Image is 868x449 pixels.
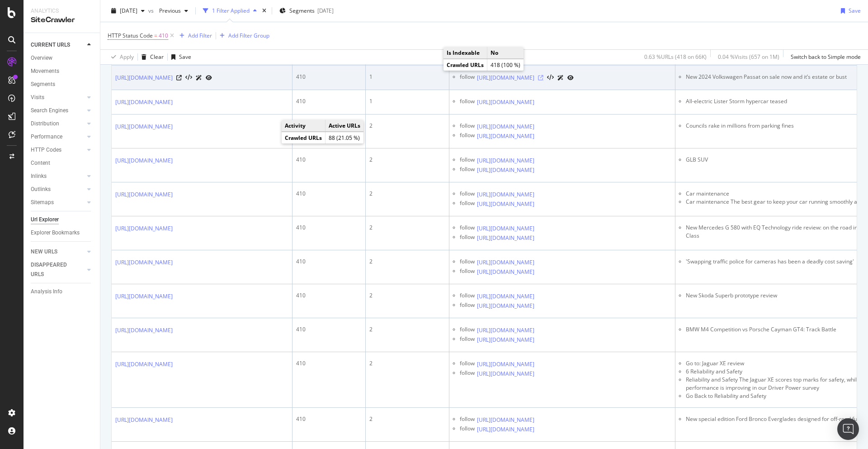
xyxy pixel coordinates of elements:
div: Url Explorer [31,215,59,224]
div: 410 [296,325,362,334]
div: follow [460,335,475,344]
a: [URL][DOMAIN_NAME] [477,369,534,378]
div: 2 [369,325,445,334]
td: Crawled URLs [282,132,325,144]
div: follow [460,199,475,209]
a: CURRENT URLS [31,40,85,50]
a: [URL][DOMAIN_NAME] [477,292,534,301]
div: follow [460,190,475,199]
a: DISAPPEARED URLS [31,260,85,279]
a: [URL][DOMAIN_NAME] [477,98,534,107]
a: Outlinks [31,185,85,194]
div: follow [460,325,475,335]
div: 2 [369,190,445,198]
div: follow [460,267,475,277]
a: Movements [31,67,94,76]
td: Is Indexable [443,47,487,59]
a: [URL][DOMAIN_NAME] [477,416,534,425]
span: HTTP Status Code [108,32,153,39]
a: [URL][DOMAIN_NAME] [477,224,534,233]
a: [URL][DOMAIN_NAME] [477,258,534,267]
td: Crawled URLs [443,59,487,71]
div: 410 [296,190,362,198]
div: follow [460,369,475,378]
div: follow [460,156,475,165]
span: vs [148,7,156,14]
div: Search Engines [31,106,68,115]
button: Segments[DATE] [276,4,337,18]
div: Overview [31,53,52,63]
a: [URL][DOMAIN_NAME] [477,301,534,310]
button: Add Filter [176,30,212,41]
div: 2 [369,415,445,423]
div: follow [460,131,475,141]
a: [URL][DOMAIN_NAME] [477,190,534,199]
div: follow [460,425,475,434]
a: [URL][DOMAIN_NAME] [477,335,534,344]
div: follow [460,301,475,310]
div: Apply [120,53,134,61]
button: Save [837,4,861,18]
div: Switch back to Simple mode [791,53,861,61]
div: Save [849,7,861,14]
a: Content [31,158,94,168]
a: [URL][DOMAIN_NAME] [477,122,534,131]
div: 1 [369,97,445,105]
button: Add Filter Group [216,30,269,41]
div: 410 [296,359,362,368]
div: Explorer Bookmarks [31,228,80,238]
div: Sitemaps [31,198,54,207]
div: 410 [296,415,362,423]
div: 410 [296,291,362,300]
span: 2025 Aug. 18th [120,7,137,14]
div: Save [179,53,191,61]
div: follow [460,291,475,301]
div: follow [460,415,475,425]
div: follow [460,122,475,131]
a: Analysis Info [31,287,94,296]
div: Performance [31,132,62,142]
a: NEW URLS [31,247,85,257]
div: HTTP Codes [31,145,61,155]
a: HTTP Codes [31,145,85,155]
div: follow [460,258,475,267]
button: Clear [138,50,164,64]
button: Previous [156,4,192,18]
div: Movements [31,67,59,76]
div: 2 [369,156,445,164]
div: follow [460,97,475,107]
div: Analytics [31,7,93,15]
div: SiteCrawler [31,15,93,25]
div: Segments [31,80,55,89]
div: Outlinks [31,185,51,194]
a: [URL][DOMAIN_NAME] [477,326,534,335]
a: Url Explorer [31,215,94,224]
div: 410 [296,258,362,266]
a: [URL][DOMAIN_NAME] [477,200,534,209]
a: [URL][DOMAIN_NAME] [115,73,173,82]
button: 1 Filter Applied [199,4,260,18]
div: 410 [296,73,362,81]
div: 410 [296,97,362,105]
td: Active URLs [325,120,364,132]
a: URL Inspection [206,73,212,82]
a: [URL][DOMAIN_NAME] [477,234,534,243]
a: [URL][DOMAIN_NAME] [477,267,534,277]
div: 2 [369,258,445,266]
a: AI Url Details [557,73,564,82]
a: [URL][DOMAIN_NAME] [115,292,173,301]
a: [URL][DOMAIN_NAME] [477,360,534,369]
span: 410 [159,29,168,42]
a: [URL][DOMAIN_NAME] [115,360,173,369]
td: 418 (100 %) [487,59,524,71]
div: NEW URLS [31,247,57,257]
div: follow [460,73,475,82]
button: Apply [108,50,134,64]
a: [URL][DOMAIN_NAME] [115,258,173,267]
span: Segments [289,7,315,14]
span: = [154,32,157,39]
button: View HTML Source [547,75,554,81]
div: 0.04 % Visits ( 657 on 1M ) [718,53,779,61]
div: CURRENT URLS [31,40,70,50]
a: [URL][DOMAIN_NAME] [477,166,534,175]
